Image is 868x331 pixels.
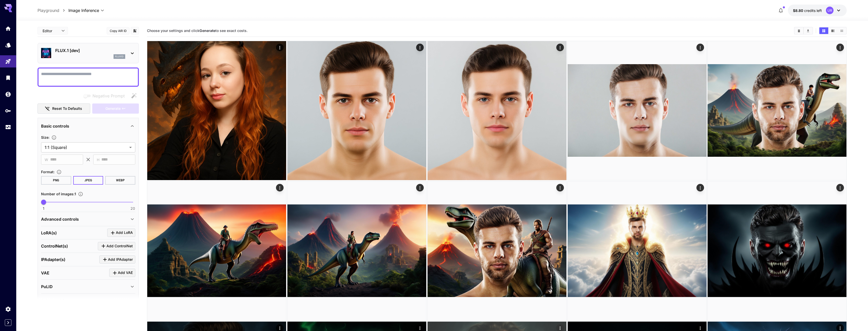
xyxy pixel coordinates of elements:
img: Z [287,41,426,180]
a: Playground [38,7,59,13]
div: Actions [836,44,844,51]
span: Number of images : 1 [41,192,76,196]
div: Usage [5,124,11,130]
div: FLUX.1 [dev]flux1d [41,45,135,61]
img: 9k= [147,181,286,320]
button: PNG [41,176,71,185]
button: Click to add LoRA [107,229,135,237]
span: Editor [43,28,58,33]
button: Click to add VAE [109,269,135,277]
div: Basic controls [41,120,135,132]
span: 1 [43,206,44,211]
img: Z [428,181,566,320]
div: Actions [416,44,423,51]
button: Show media in video view [828,27,837,34]
button: Adjust the dimensions of the generated image by specifying its width and height in pixels, or sel... [49,135,59,140]
span: Add LoRA [116,230,133,236]
div: Home [5,25,11,32]
button: Choose the file format for the output image. [54,169,64,175]
p: flux1d [115,55,124,58]
nav: breadcrumb [38,7,68,13]
span: Size : [41,135,49,140]
p: FLUX.1 [dev] [55,47,125,54]
div: $8.79913 [793,8,822,13]
button: WEBP [105,176,135,185]
span: Add IPAdapter [108,256,133,263]
div: Actions [696,184,704,191]
span: Negative Prompt [93,93,125,99]
div: Advanced controls [41,213,135,225]
div: UR [826,7,834,14]
p: IPAdapter(s) [41,256,65,263]
button: JPEG [73,176,103,185]
button: Add to library [133,28,137,34]
img: 2Q== [428,41,566,180]
div: Show media in grid viewShow media in video viewShow media in list view [819,27,847,34]
img: 2Q== [708,41,846,180]
button: Expand sidebar [5,319,11,326]
button: Reset to defaults [38,103,90,114]
span: Image Inference [68,7,99,13]
span: Add ControlNet [106,243,133,249]
p: LoRA(s) [41,230,57,236]
img: 9k= [708,181,846,320]
div: Actions [556,184,564,191]
div: PuLID [41,281,135,293]
div: Actions [696,44,704,51]
button: $8.79913UR [788,5,847,16]
button: Show media in list view [837,27,846,34]
div: API Keys [5,108,11,114]
span: W [45,157,48,163]
p: Advanced controls [41,216,79,222]
div: Library [5,75,11,81]
span: Format : [41,170,54,174]
span: Choose your settings and click to see exact costs. [147,28,248,33]
div: Actions [276,44,284,51]
div: Actions [416,184,423,191]
p: Basic controls [41,123,69,129]
button: Show media in grid view [819,27,828,34]
span: H [97,157,99,163]
span: Negative prompts are not compatible with the selected model. [82,93,129,99]
div: Settings [5,306,11,312]
span: 20 [131,206,135,211]
img: Z [568,181,707,320]
button: Click to add ControlNet [98,242,135,250]
div: Actions [276,184,284,191]
p: ControlNet(s) [41,243,68,249]
b: Generate [199,28,215,33]
div: Actions [836,184,844,191]
button: Download All [804,27,812,34]
button: Specify how many images to generate in a single request. Each image generation will be charged se... [76,191,85,197]
button: Click to add IPAdapter [99,255,135,264]
button: Copy AIR ID [107,27,130,34]
div: Models [5,42,11,48]
span: 1:1 (Square) [45,144,127,150]
p: VAE [41,270,49,276]
span: Add VAE [118,270,133,276]
span: credits left [804,8,822,13]
div: Clear AllDownload All [794,27,813,34]
div: Wallet [5,91,11,97]
div: Actions [556,44,564,51]
span: $8.80 [793,8,804,13]
button: Clear All [795,27,803,34]
img: 9k= [287,181,426,320]
img: 2Q== [147,41,286,180]
p: PuLID [41,284,53,290]
img: 9k= [568,41,707,180]
div: Playground [5,58,11,65]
